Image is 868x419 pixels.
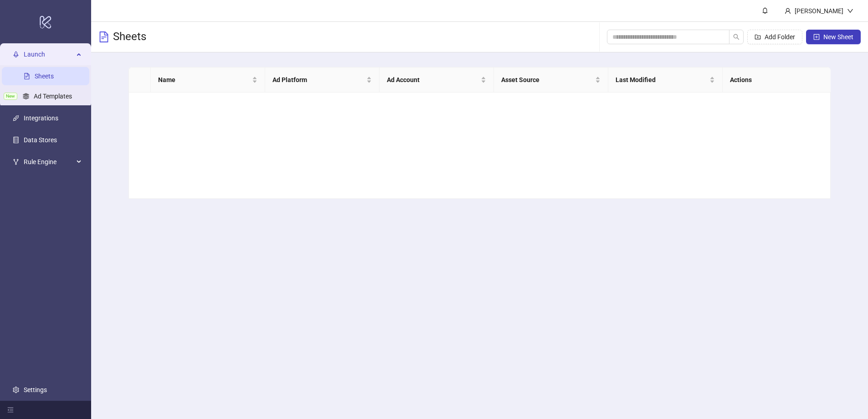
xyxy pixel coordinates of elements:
[387,75,479,85] span: Ad Account
[24,153,74,171] span: Rule Engine
[151,67,265,93] th: Name
[35,73,54,80] a: Sheets
[747,30,802,44] button: Add Folder
[380,67,494,93] th: Ad Account
[785,8,791,14] span: user
[733,34,740,40] span: search
[762,7,768,14] span: bell
[847,8,853,14] span: down
[765,33,795,41] span: Add Folder
[813,34,820,40] span: plus-square
[13,52,19,58] span: rocket
[24,46,74,64] span: Launch
[265,67,380,93] th: Ad Platform
[272,75,365,85] span: Ad Platform
[501,75,593,85] span: Asset Source
[608,67,723,93] th: Last Modified
[158,75,250,85] span: Name
[7,407,14,413] span: menu-fold
[791,6,847,16] div: [PERSON_NAME]
[24,115,58,122] a: Integrations
[13,159,19,166] span: fork
[755,34,761,40] span: folder-add
[98,31,109,42] span: file-text
[616,75,708,85] span: Last Modified
[24,386,47,393] a: Settings
[723,67,837,93] th: Actions
[24,137,57,144] a: Data Stores
[113,30,146,44] h3: Sheets
[494,67,608,93] th: Asset Source
[34,93,72,100] a: Ad Templates
[823,33,853,41] span: New Sheet
[806,30,861,44] button: New Sheet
